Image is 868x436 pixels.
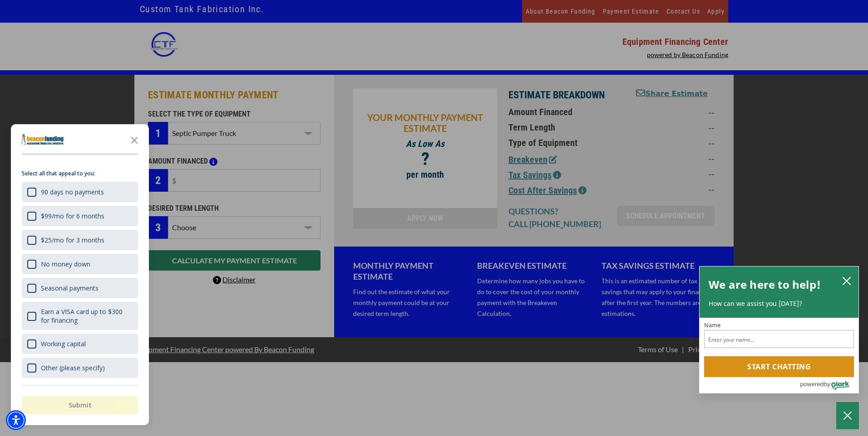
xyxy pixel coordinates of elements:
input: Name [704,330,854,348]
div: $25/mo for 3 months [41,236,104,244]
div: olark chatbox [699,266,859,394]
div: Working capital [41,339,86,348]
label: Name [704,322,854,328]
div: Accessibility Menu [6,410,26,430]
div: Working capital [22,334,138,354]
div: Seasonal payments [22,278,138,298]
div: $99/mo for 6 months [41,212,104,220]
div: $99/mo for 6 months [22,206,138,226]
div: Earn a VISA card up to $300 for financing [41,307,133,325]
div: Seasonal payments [41,284,99,292]
span: powered [800,378,824,390]
div: Earn a VISA card up to $300 for financing [22,302,138,330]
button: Close the survey [125,131,143,149]
button: Submit [22,396,138,414]
span: by [824,378,830,390]
button: Close Chatbox [836,402,859,429]
div: No money down [41,260,90,268]
div: 90 days no payments [22,182,138,202]
div: Other (please specify) [22,358,138,378]
div: 90 days no payments [41,188,104,196]
p: Select all that appeal to you: [22,169,138,178]
button: close chatbox [839,274,854,287]
div: Other (please specify) [41,363,105,372]
div: Survey [11,124,149,425]
h2: We are here to help! [709,276,821,294]
div: $25/mo for 3 months [22,230,138,250]
p: How can we assist you [DATE]? [709,299,849,308]
img: Company logo [22,134,64,145]
div: No money down [22,254,138,274]
button: Start chatting [704,356,854,377]
a: Powered by Olark - open in a new tab [800,378,858,393]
